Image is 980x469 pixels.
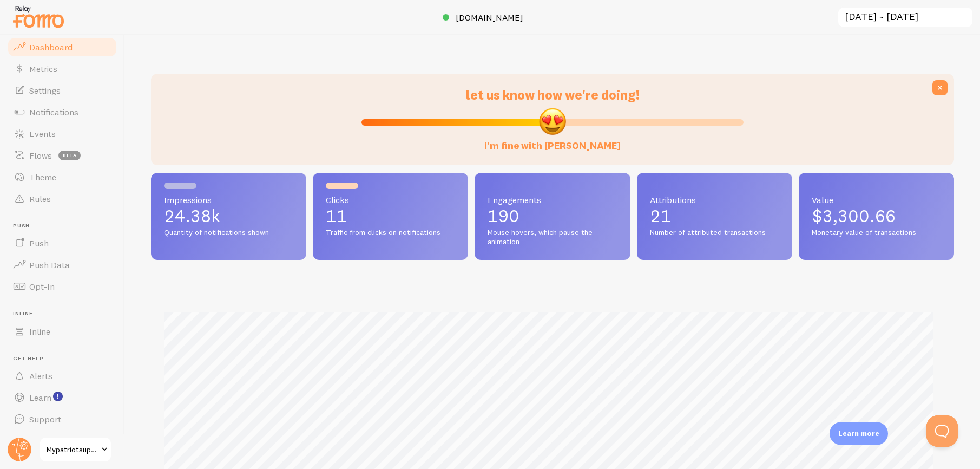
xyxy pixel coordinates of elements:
[6,145,118,166] a: Flows beta
[6,36,118,58] a: Dashboard
[6,365,118,387] a: Alerts
[6,101,118,123] a: Notifications
[488,228,617,247] span: Mouse hovers, which pause the animation
[6,166,118,188] a: Theme
[484,129,621,152] label: i'm fine with [PERSON_NAME]
[6,387,118,408] a: Learn
[6,58,118,80] a: Metrics
[29,63,57,74] span: Metrics
[11,3,65,30] img: fomo-relay-logo-orange.svg
[466,87,640,103] span: let us know how we're doing!
[29,150,52,161] span: Flows
[326,196,455,204] span: Clicks
[47,443,98,456] span: Mypatriotsupply
[29,414,61,425] span: Support
[326,228,455,238] span: Traffic from clicks on notifications
[29,128,56,139] span: Events
[6,254,118,276] a: Push Data
[164,207,293,225] p: 24.38k
[29,193,51,204] span: Rules
[29,107,78,118] span: Notifications
[164,228,293,238] span: Quantity of notifications shown
[29,370,52,381] span: Alerts
[6,321,118,342] a: Inline
[13,223,118,230] span: Push
[6,408,118,430] a: Support
[29,238,49,249] span: Push
[6,123,118,145] a: Events
[13,310,118,317] span: Inline
[29,326,50,337] span: Inline
[53,392,63,401] svg: <p>Watch New Feature Tutorials!</p>
[488,207,617,225] p: 190
[6,276,118,297] a: Opt-In
[488,196,617,204] span: Engagements
[326,207,455,225] p: 11
[838,428,879,439] p: Learn more
[29,259,70,270] span: Push Data
[812,205,896,226] span: $3,300.66
[650,196,779,204] span: Attributions
[6,188,118,210] a: Rules
[29,172,56,183] span: Theme
[650,207,779,225] p: 21
[538,107,567,136] img: emoji.png
[58,151,81,160] span: beta
[29,85,61,96] span: Settings
[650,228,779,238] span: Number of attributed transactions
[13,355,118,362] span: Get Help
[812,228,941,238] span: Monetary value of transactions
[6,80,118,101] a: Settings
[39,437,112,463] a: Mypatriotsupply
[164,196,293,204] span: Impressions
[926,415,958,447] iframe: Help Scout Beacon - Open
[29,281,55,292] span: Opt-In
[812,196,941,204] span: Value
[6,232,118,254] a: Push
[29,42,73,53] span: Dashboard
[830,422,888,445] div: Learn more
[29,392,51,403] span: Learn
